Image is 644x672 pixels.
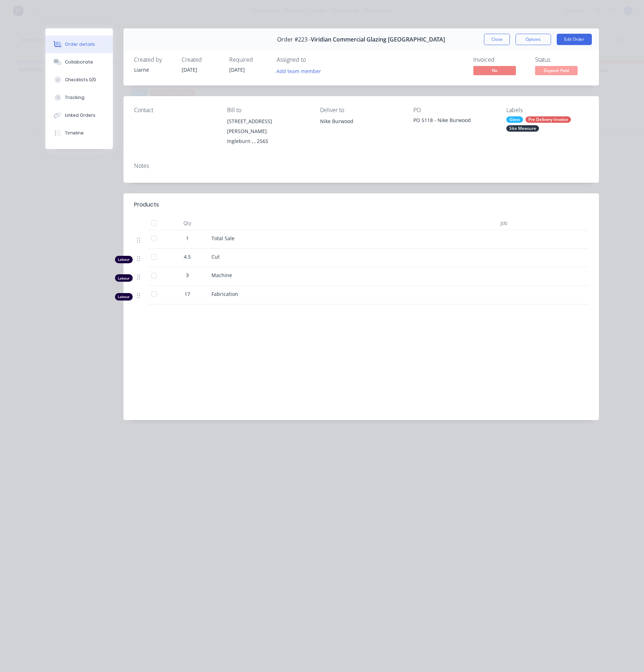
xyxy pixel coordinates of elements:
[134,107,216,114] div: Contact
[182,56,221,63] div: Created
[65,41,95,48] div: Order details
[65,77,96,83] div: Checklists 0/0
[115,274,133,282] div: Labour
[65,130,84,136] div: Timeline
[45,53,113,71] button: Collaborate
[413,107,495,114] div: PO
[457,216,510,230] div: Job
[557,34,592,45] button: Edit Order
[277,56,348,63] div: Assigned to
[311,36,445,43] span: Viridian Commercial Glazing [GEOGRAPHIC_DATA]
[506,116,523,123] div: Glass
[65,94,84,101] div: Tracking
[535,66,578,75] span: Deposit Paid
[134,66,173,73] div: Liarne
[413,116,495,126] div: PO 5118 - Nike Burwood
[115,256,133,263] div: Labour
[211,291,238,297] span: Fabrication
[166,216,209,230] div: Qty
[320,107,402,114] div: Deliver to
[506,125,539,132] div: Site Measure
[45,35,113,53] button: Order details
[185,290,190,298] span: 17
[525,116,571,123] div: Pre Delivery Invoice
[115,293,133,301] div: Labour
[45,89,113,106] button: Tracking
[506,107,588,114] div: Labels
[186,271,189,279] span: 3
[227,107,309,114] div: Bill to
[484,34,510,45] button: Close
[65,112,95,119] div: Linked Orders
[186,235,189,242] span: 1
[65,59,93,65] div: Collaborate
[535,66,578,77] button: Deposit Paid
[45,106,113,124] button: Linked Orders
[134,163,588,169] div: Notes
[211,272,232,279] span: Machine
[320,116,402,126] div: Nike Burwood
[227,136,309,146] div: Ingleburn , , 2565
[320,116,402,139] div: Nike Burwood
[182,66,197,73] span: [DATE]
[134,200,159,209] div: Products
[211,253,220,260] span: Cut
[227,116,309,136] div: [STREET_ADDRESS][PERSON_NAME]
[227,116,309,146] div: [STREET_ADDRESS][PERSON_NAME]Ingleburn , , 2565
[473,66,516,75] span: No
[134,56,173,63] div: Created by
[273,66,325,76] button: Add team member
[45,124,113,142] button: Timeline
[184,253,191,260] span: 4.5
[211,235,235,242] span: Total Sale
[535,56,588,63] div: Status
[229,56,268,63] div: Required
[229,66,245,73] span: [DATE]
[277,66,325,76] button: Add team member
[516,34,551,45] button: Options
[473,56,527,63] div: Invoiced
[277,36,311,43] span: Order #223 -
[45,71,113,89] button: Checklists 0/0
